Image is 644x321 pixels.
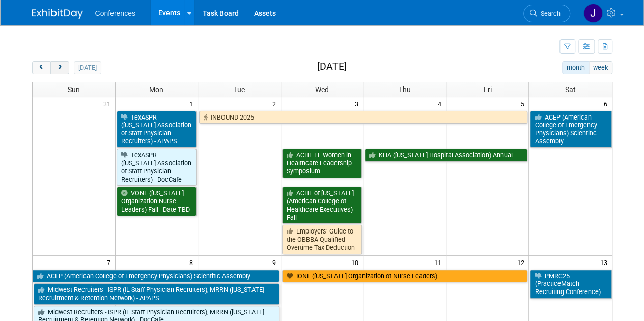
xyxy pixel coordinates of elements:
span: 9 [271,256,281,269]
span: 13 [599,256,612,269]
span: Mon [149,85,163,94]
a: ACEP (American College of Emergency Physicians) Scientific Assembly [530,111,611,148]
a: Midwest Recruiters - ISPR (IL Staff Physician Recruiters), MRRN ([US_STATE] Recruitment & Retenti... [34,283,279,304]
button: month [562,61,589,74]
span: Tue [234,85,245,94]
a: ACHE FL Women in Healthcare Leadership Symposium [282,149,362,178]
span: 2 [271,97,281,110]
span: 8 [188,256,198,269]
button: [DATE] [74,61,101,74]
span: Sat [565,85,576,94]
a: Search [523,5,570,22]
span: 10 [350,256,363,269]
span: Conferences [95,9,135,17]
button: next [50,61,69,74]
span: 5 [519,97,528,110]
span: 31 [102,97,115,110]
a: KHA ([US_STATE] Hospital Association) Annual [365,149,527,162]
span: 11 [433,256,446,269]
span: 12 [516,256,528,269]
img: ExhibitDay [32,9,83,19]
button: week [589,61,612,74]
span: 4 [437,97,446,110]
h2: [DATE] [317,61,346,72]
a: TexASPR ([US_STATE] Association of Staff Physician Recruiters) - DocCafe [117,149,197,186]
span: 7 [106,256,115,269]
a: IONL ([US_STATE] Organization of Nurse Leaders) [282,270,528,283]
span: Fri [484,85,492,94]
a: ACEP (American College of Emergency Physicians) Scientific Assembly [33,270,279,283]
a: INBOUND 2025 [199,111,527,124]
a: TexASPR ([US_STATE] Association of Staff Physician Recruiters) - APAPS [117,111,197,148]
span: Search [537,10,561,17]
button: prev [32,61,51,74]
span: Sun [68,85,80,94]
span: Thu [399,85,411,94]
span: 6 [603,97,612,110]
span: 3 [354,97,363,110]
a: VONL ([US_STATE] Organization Nurse Leaders) Fall - Date TBD [117,187,197,216]
a: Employers’ Guide to the OBBBA Qualified Overtime Tax Deduction [282,225,362,254]
a: ACHE of [US_STATE] (American College of Healthcare Executives) Fall [282,187,362,224]
img: Jenny Clavero [583,4,603,23]
a: PMRC25 (PracticeMatch Recruiting Conference) [530,270,611,299]
span: Wed [315,85,329,94]
span: 1 [188,97,198,110]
